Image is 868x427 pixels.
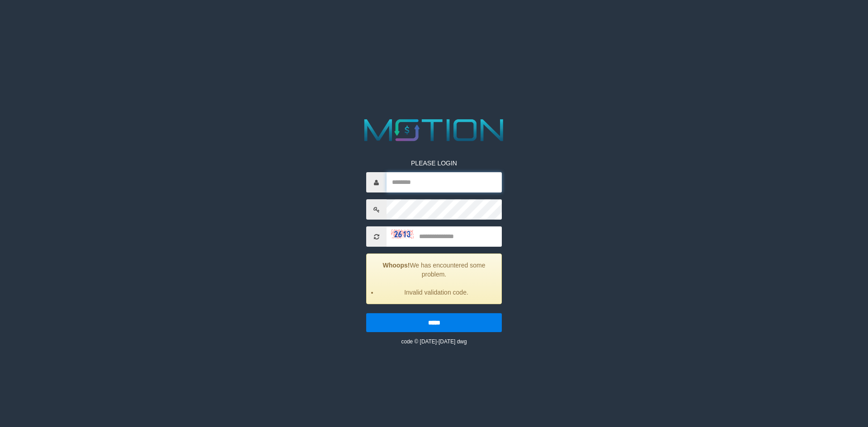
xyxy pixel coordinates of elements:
[401,338,467,345] small: code © [DATE]-[DATE] dwg
[366,159,502,168] p: PLEASE LOGIN
[378,288,495,297] li: Invalid validation code.
[383,262,410,269] strong: Whoops!
[366,253,502,304] div: We has encountered some problem.
[358,115,510,145] img: MOTION_logo.png
[391,230,414,239] img: captcha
